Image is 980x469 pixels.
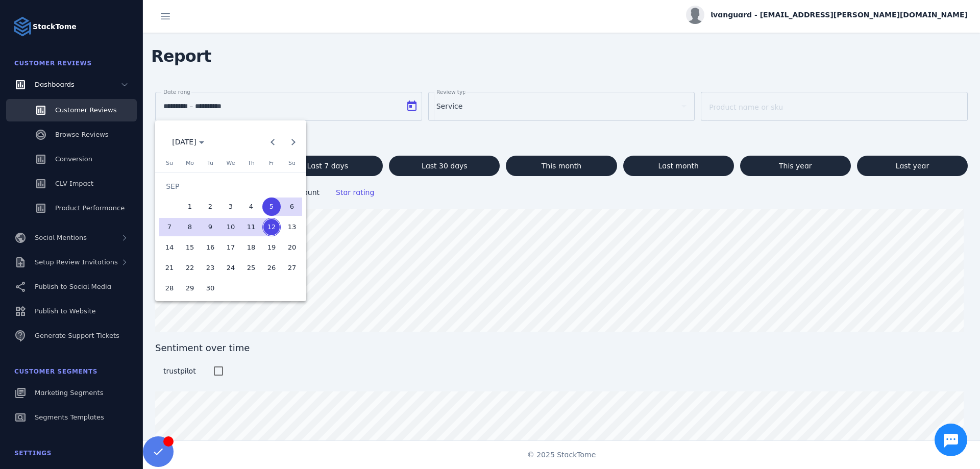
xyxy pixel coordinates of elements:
[263,132,283,152] button: Previous month
[200,258,220,278] button: 09/23/2025
[180,237,200,258] button: 09/15/2025
[201,198,219,216] span: 2
[222,198,240,216] span: 3
[282,217,302,237] button: 09/13/2025
[242,238,260,257] span: 18
[222,259,240,277] span: 24
[201,279,219,298] span: 30
[288,160,296,166] span: Sa
[262,259,281,277] span: 26
[207,160,213,166] span: Tu
[160,218,179,236] span: 7
[186,160,194,166] span: Mo
[262,238,281,257] span: 19
[160,238,179,257] span: 14
[283,198,301,216] span: 6
[282,196,302,217] button: 09/06/2025
[222,238,240,257] span: 17
[241,237,261,258] button: 09/18/2025
[159,237,180,258] button: 09/14/2025
[220,217,241,237] button: 09/10/2025
[181,198,199,216] span: 1
[159,176,302,196] td: SEP
[283,238,301,257] span: 20
[241,217,261,237] button: 09/11/2025
[261,196,282,217] button: 09/05/2025
[283,132,304,152] button: Next month
[282,258,302,278] button: 09/27/2025
[160,279,179,298] span: 28
[180,217,200,237] button: 09/08/2025
[220,237,241,258] button: 09/17/2025
[242,218,260,236] span: 11
[220,258,241,278] button: 09/24/2025
[159,278,180,299] button: 09/28/2025
[200,278,220,299] button: 09/30/2025
[159,217,180,237] button: 09/07/2025
[282,237,302,258] button: 09/20/2025
[180,278,200,299] button: 09/29/2025
[262,198,281,216] span: 5
[262,218,281,236] span: 12
[248,160,255,166] span: Th
[201,218,219,236] span: 9
[269,160,274,166] span: Fr
[227,160,235,166] span: We
[181,218,199,236] span: 8
[200,237,220,258] button: 09/16/2025
[261,237,282,258] button: 09/19/2025
[166,160,173,166] span: Su
[242,198,260,216] span: 4
[172,138,196,146] span: [DATE]
[180,196,200,217] button: 09/01/2025
[200,196,220,217] button: 09/02/2025
[162,132,214,152] button: Choose month and year
[181,259,199,277] span: 22
[261,217,282,237] button: 09/12/2025
[159,258,180,278] button: 09/21/2025
[220,196,241,217] button: 09/03/2025
[201,259,219,277] span: 23
[201,238,219,257] span: 16
[160,259,179,277] span: 21
[181,279,199,298] span: 29
[241,258,261,278] button: 09/25/2025
[242,259,260,277] span: 25
[261,258,282,278] button: 09/26/2025
[200,217,220,237] button: 09/09/2025
[180,258,200,278] button: 09/22/2025
[283,218,301,236] span: 13
[241,196,261,217] button: 09/04/2025
[222,218,240,236] span: 10
[283,259,301,277] span: 27
[181,238,199,257] span: 15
